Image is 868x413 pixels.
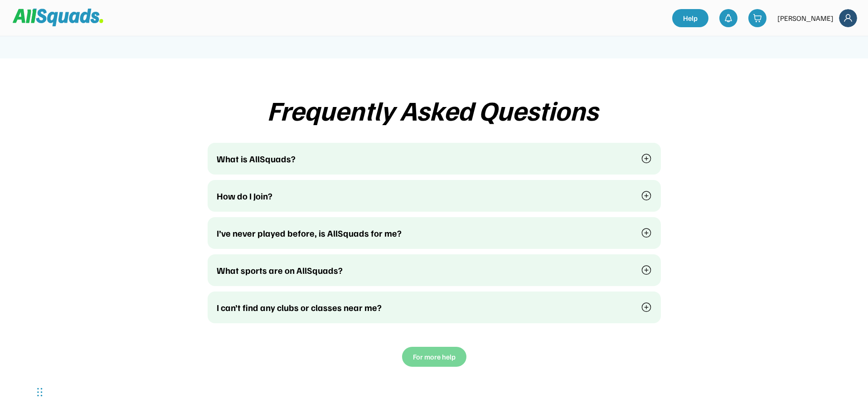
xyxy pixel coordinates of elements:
img: plus-circle%20%281%29.svg [641,302,652,313]
img: Frame%2018.svg [839,9,857,27]
div: How do I Join? [217,189,630,203]
img: bell-03%20%281%29.svg [724,14,733,23]
div: I can’t find any clubs or classes near me? [217,301,630,314]
img: plus-circle%20%281%29.svg [641,190,652,201]
div: [PERSON_NAME] [777,13,834,24]
div: Frequently Asked Questions [267,95,601,125]
button: For more help [402,347,466,367]
img: plus-circle%20%281%29.svg [641,265,652,276]
img: plus-circle%20%281%29.svg [641,153,652,164]
div: What is AllSquads? [217,152,630,165]
a: Help [672,9,708,27]
img: shopping-cart-01%20%281%29.svg [753,14,762,23]
img: Squad%20Logo.svg [13,9,103,26]
div: I’ve never played before, is AllSquads for me? [217,226,630,240]
img: plus-circle%20%281%29.svg [641,228,652,238]
div: What sports are on AllSquads? [217,263,630,277]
